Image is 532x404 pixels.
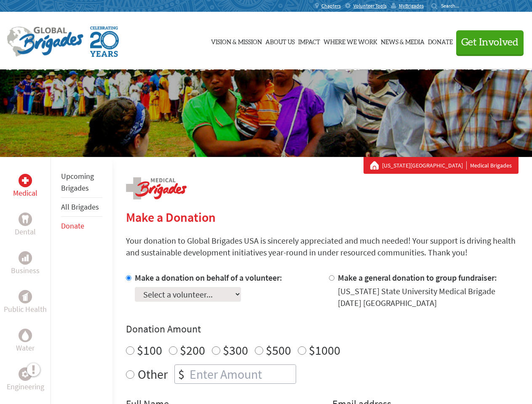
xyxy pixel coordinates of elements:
[321,3,341,9] span: Chapters
[126,210,519,225] h2: Make a Donation
[353,3,387,9] span: Volunteer Tools
[61,217,102,235] li: Donate
[381,20,425,62] a: News & Media
[188,365,296,383] input: Enter Amount
[370,161,512,170] div: Medical Brigades
[382,161,467,170] a: [US_STATE][GEOGRAPHIC_DATA]
[13,187,37,199] p: Medical
[7,27,83,57] img: Global Brigades Logo
[428,20,453,62] a: Donate
[19,213,32,226] div: Dental
[180,342,205,358] label: $200
[11,265,40,276] p: Business
[211,20,262,62] a: Vision & Mission
[399,3,424,9] span: MyBrigades
[19,329,32,342] div: Water
[441,3,465,9] input: Search...
[19,174,32,187] div: Medical
[16,329,35,354] a: WaterWater
[323,20,377,62] a: Where We Work
[135,272,282,283] label: Make a donation on behalf of a volunteer:
[7,381,44,393] p: Engineering
[15,226,36,238] p: Dental
[16,342,35,354] p: Water
[4,303,47,315] p: Public Health
[175,365,188,383] div: $
[22,292,29,301] img: Public Health
[137,342,162,358] label: $100
[19,251,32,265] div: Business
[61,167,102,198] li: Upcoming Brigades
[138,364,168,384] label: Other
[7,367,44,393] a: EngineeringEngineering
[309,342,340,358] label: $1000
[338,272,497,283] label: Make a general donation to group fundraiser:
[456,30,524,54] button: Get Involved
[15,213,36,238] a: DentalDental
[126,177,187,199] img: logo-medical.png
[461,37,519,48] span: Get Involved
[22,371,29,377] img: Engineering
[90,27,119,57] img: Global Brigades Celebrating 20 Years
[61,202,99,212] a: All Brigades
[61,221,84,231] a: Donate
[298,20,320,62] a: Impact
[61,171,94,193] a: Upcoming Brigades
[4,290,47,315] a: Public HealthPublic Health
[22,177,29,184] img: Medical
[13,174,37,199] a: MedicalMedical
[22,255,29,261] img: Business
[11,251,40,276] a: BusinessBusiness
[126,235,519,258] p: Your donation to Global Brigades USA is sincerely appreciated and much needed! Your support is dr...
[338,285,519,309] div: [US_STATE] State University Medical Brigade [DATE] [GEOGRAPHIC_DATA]
[22,215,29,223] img: Dental
[126,322,519,336] h4: Donation Amount
[266,342,291,358] label: $500
[265,20,295,62] a: About Us
[19,367,32,381] div: Engineering
[22,330,29,340] img: Water
[19,290,32,303] div: Public Health
[223,342,248,358] label: $300
[61,198,102,217] li: All Brigades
